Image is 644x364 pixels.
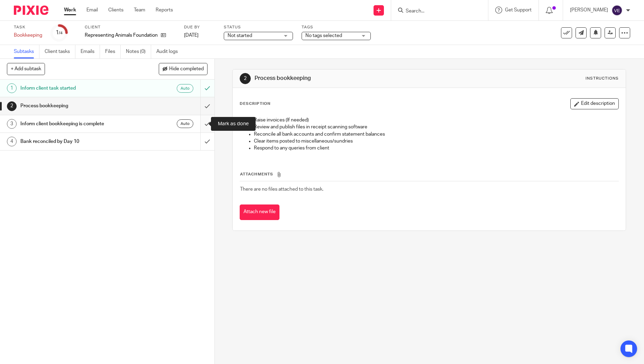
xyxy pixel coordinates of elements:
h1: Process bookkeeping [255,75,444,82]
h1: Inform client bookkeeping is complete [20,119,136,129]
p: Representing Animals Foundation CIC [85,32,157,39]
div: Instructions [586,76,619,81]
p: Respond to any queries from client [254,145,618,152]
p: Review and publish files in receipt scanning software [254,124,618,130]
h1: Process bookkeeping [20,101,136,111]
a: Audit logs [156,45,183,58]
a: Email [86,7,98,13]
p: Description [240,101,270,107]
h1: Inform client task started [20,83,136,93]
h1: Bank reconciled by Day 10 [20,136,136,147]
label: Client [85,25,175,30]
small: /4 [59,31,63,35]
a: Client tasks [45,45,75,58]
label: Task [14,25,42,30]
a: Work [64,7,76,13]
div: 1 [7,83,17,93]
a: Team [134,7,145,13]
div: 4 [7,137,17,146]
label: Due by [184,25,215,30]
div: 2 [240,73,251,84]
span: Attachments [240,172,273,176]
p: Reconcile all bank accounts and confirm statement balances [254,131,618,138]
a: Clients [108,7,123,13]
span: No tags selected [305,33,342,38]
div: 1 [56,29,63,37]
span: Not started [228,33,252,38]
button: Attach new file [240,204,279,220]
a: Subtasks [14,45,39,58]
p: Raise invoices (If needed) [254,117,618,124]
a: Files [105,45,121,58]
div: 2 [7,101,17,111]
span: [DATE] [184,33,199,38]
a: Emails [81,45,100,58]
img: svg%3E [611,5,623,16]
button: + Add subtask [7,63,45,75]
div: 3 [7,119,17,129]
label: Tags [302,25,371,30]
button: Edit description [570,98,619,109]
input: Search [405,8,467,15]
img: Pixie [14,6,48,15]
button: Hide completed [159,63,208,75]
span: Get Support [505,8,532,12]
a: Reports [156,7,173,13]
div: Bookkeeping [14,32,42,39]
div: Auto [177,84,193,93]
span: Hide completed [169,66,204,72]
a: Notes (0) [126,45,151,58]
label: Status [224,25,293,30]
span: There are no files attached to this task. [240,187,323,192]
p: Clear items posted to miscellaneous/sundries [254,138,618,145]
p: [PERSON_NAME] [570,7,608,13]
div: Auto [177,119,193,128]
